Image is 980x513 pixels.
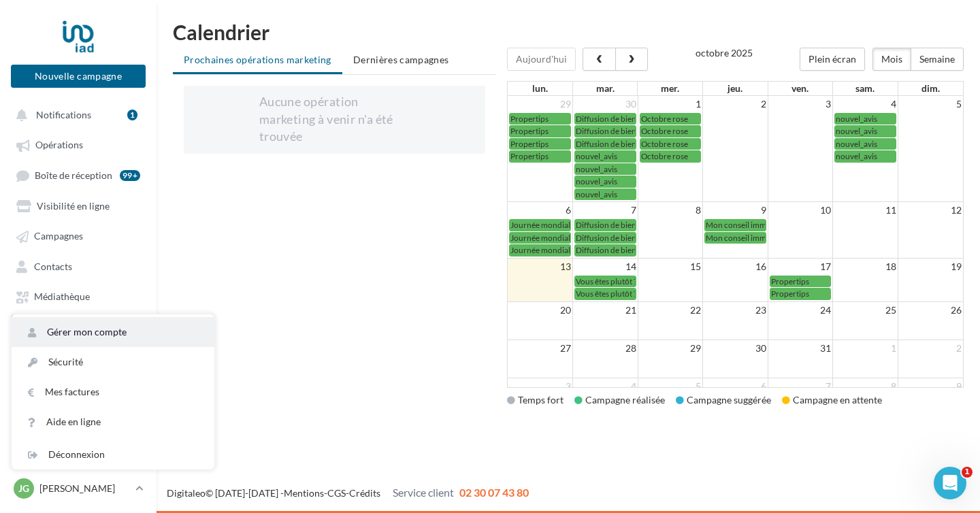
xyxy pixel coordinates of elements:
td: 3 [508,378,573,395]
button: Semaine [911,48,964,71]
span: Campagnes [34,231,83,242]
span: nouvel_avis [576,189,617,199]
td: 23 [703,301,768,318]
td: 8 [833,378,898,395]
a: Vous êtes plutôt ? [574,276,636,287]
button: Mois [872,48,911,71]
span: nouvel_avis [836,126,877,136]
th: mar. [572,82,638,95]
span: Journée mondiale de l'habitat [510,220,615,230]
div: Aucune opération marketing à venir n'a été trouvée [259,93,410,146]
a: Octobre rose [640,150,702,162]
a: Diffusion de biens immos [574,138,636,150]
td: 17 [768,258,833,275]
a: Propertips [770,276,832,287]
span: nouvel_avis [576,164,617,174]
td: 29 [638,340,703,357]
a: CGS [327,487,346,499]
span: Journée mondiale de l'habitat [510,233,615,243]
a: Diffusion de biens immos [574,219,636,231]
span: Mon conseil immo ([DATE]) [706,233,804,243]
a: Mon conseil immo ([DATE]) [704,219,766,231]
span: Propertips [510,126,549,136]
a: Crédits [349,487,380,499]
a: Journée mondiale de l'habitat [509,244,571,256]
a: Opérations [8,132,148,156]
td: 5 [638,378,703,395]
a: nouvel_avis [834,125,896,137]
div: Temps fort [507,393,563,407]
td: 13 [508,258,573,275]
div: 1 [127,110,137,120]
button: Aujourd'hui [507,48,576,71]
span: Service client [393,486,454,499]
a: Médiathèque [8,284,148,308]
td: 20 [508,301,573,318]
div: Campagne suggérée [676,393,771,407]
td: 22 [638,301,703,318]
div: Déconnexion [12,440,214,469]
td: 18 [833,258,898,275]
span: Mon conseil immo ([DATE]) [706,220,804,230]
span: Vous êtes plutôt ? [576,288,637,299]
span: nouvel_avis [836,139,877,149]
a: Mon conseil immo ([DATE]) [704,232,766,244]
span: Vous êtes plutôt ? [576,276,637,286]
td: 3 [768,96,833,112]
span: Notifications [36,109,91,120]
th: lun. [508,82,573,95]
td: 1 [638,96,703,112]
span: Opérations [35,139,83,151]
span: Diffusion de biens immos [576,233,665,243]
td: 7 [572,202,638,219]
td: 30 [703,340,768,357]
a: Gérer mon compte [12,317,214,347]
td: 6 [508,202,573,219]
a: nouvel_avis [834,150,896,162]
span: Octobre rose [641,114,688,124]
p: [PERSON_NAME] [39,482,130,495]
span: Octobre rose [641,126,688,136]
th: dim. [898,82,963,95]
span: Diffusion de biens immos [576,139,665,149]
button: Nouvelle campagne [11,65,146,88]
span: Diffusion de biens immos [576,114,665,124]
td: 7 [768,378,833,395]
td: 4 [572,378,638,395]
a: Vous êtes plutôt ? [574,288,636,299]
a: Calendrier [8,314,148,339]
a: nouvel_avis [574,150,636,162]
td: 11 [833,202,898,219]
span: © [DATE]-[DATE] - - - [167,487,529,499]
a: Octobre rose [640,138,702,150]
a: nouvel_avis [834,138,896,150]
button: Plein écran [800,48,865,71]
td: 19 [898,258,963,275]
a: nouvel_avis [574,188,636,200]
a: nouvel_avis [574,176,636,187]
button: Notifications 1 [8,102,143,127]
a: Octobre rose [640,125,702,137]
a: JG [PERSON_NAME] [11,476,146,501]
span: 1 [962,467,973,478]
a: Diffusion de biens immos [574,125,636,137]
a: Diffusion de biens immos [574,113,636,125]
th: jeu. [703,82,768,95]
a: Aide en ligne [12,407,214,437]
a: Digitaleo [167,487,206,499]
span: Propertips [510,139,549,149]
span: Journée mondiale de l'habitat [510,245,615,255]
td: 6 [703,378,768,395]
td: 5 [898,96,963,112]
a: Visibilité en ligne [8,193,148,218]
a: Propertips [770,288,832,299]
a: nouvel_avis [574,163,636,175]
a: Diffusion de biens immos [574,232,636,244]
td: 15 [638,258,703,275]
span: 02 30 07 43 80 [459,486,529,499]
td: 30 [572,96,638,112]
h2: octobre 2025 [696,48,753,58]
th: mer. [638,82,703,95]
th: ven. [768,82,833,95]
span: Propertips [510,151,549,161]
